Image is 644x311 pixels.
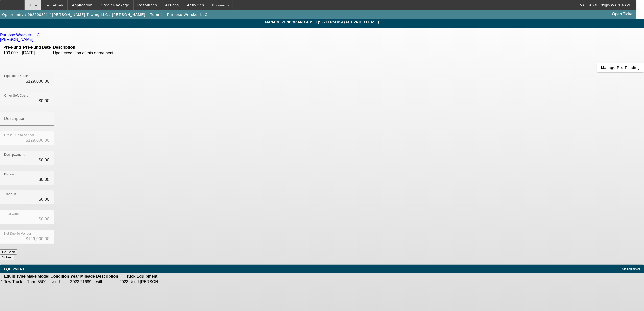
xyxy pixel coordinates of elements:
button: Term 4 [148,10,164,19]
span: Add Equipment [622,268,640,270]
span: Opportunity / 092500391 / [PERSON_NAME] Towing LLC / [PERSON_NAME] [2,13,145,17]
button: Credit Package [97,0,133,10]
button: Application [68,0,96,10]
button: Manage Pre-Funding [597,63,644,72]
th: Make [26,274,37,279]
mat-label: Equipment Cost [4,74,27,78]
td: with: [96,279,118,284]
span: Term 4 [150,13,163,17]
span: Purpose Wrecker LLC [167,13,208,17]
td: 5500 [37,279,50,284]
th: Equip Type [4,274,26,279]
td: Used [50,279,69,284]
mat-label: Total Other [4,212,20,216]
button: Purpose Wrecker LLC [166,10,209,19]
th: Year [70,274,80,279]
td: Tow Truck [4,279,26,284]
span: Activities [187,3,204,7]
th: Condition [50,274,69,279]
mat-label: Other Soft Costs [4,94,28,97]
span: EQUIPMENT [4,267,25,271]
a: Open Ticket [610,10,636,18]
td: 1 [1,279,3,284]
span: 2023 Used Jerr-Dan MPL40 Wrecker [119,280,203,284]
td: Ram [26,279,37,284]
mat-label: Trade-In [4,193,16,196]
td: Upon execution of this agreement [53,50,126,56]
mat-label: Downpayment [4,153,25,157]
button: Resources [134,0,161,10]
button: Activities [183,0,208,10]
mat-label: Gross Due to Vendor [4,134,34,137]
span: MANAGE VENDOR AND ASSET(S) - Term ID 4 (Activated Lease) [4,20,640,24]
span: Actions [165,3,179,7]
mat-label: Description [4,116,26,121]
td: [DATE] [22,50,52,56]
mat-label: Net Due To Vendor [4,232,31,235]
th: Model [37,274,50,279]
th: Description [96,274,118,279]
th: Truck Equipment [119,274,163,279]
td: 2023 [70,279,80,284]
span: Resources [137,3,157,7]
mat-label: Discount [4,173,17,176]
span: Manage Pre-Funding [601,66,640,70]
th: Description [53,45,126,50]
th: Pre-Fund [3,45,21,50]
th: Pre-Fund Date [22,45,52,50]
button: Actions [161,0,183,10]
th: Mileage [80,274,95,279]
span: Application [72,3,92,7]
td: 21689 [80,279,95,284]
td: 100.00% [3,50,21,56]
span: Credit Package [101,3,129,7]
